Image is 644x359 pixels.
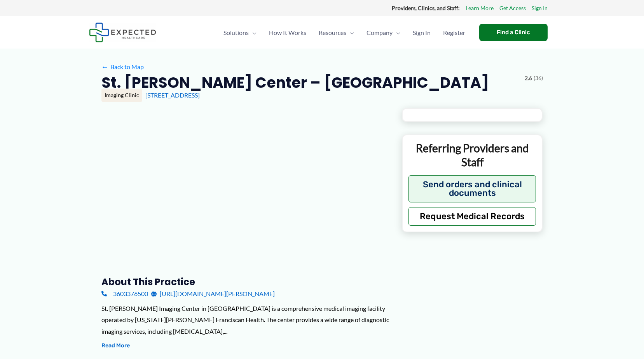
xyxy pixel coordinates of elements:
[249,19,257,46] span: Menu Toggle
[101,288,148,300] a: 3603376500
[407,19,437,46] a: Sign In
[101,276,389,288] h3: About this practice
[101,341,130,350] button: Read More
[437,19,471,46] a: Register
[392,5,460,11] strong: Providers, Clinics, and Staff:
[145,91,200,99] a: [STREET_ADDRESS]
[319,19,346,46] span: Resources
[101,89,142,102] div: Imaging Clinic
[217,19,471,46] nav: Primary Site Navigation
[101,61,144,73] a: ←Back to Map
[413,19,431,46] span: Sign In
[312,19,360,46] a: ResourcesMenu Toggle
[393,19,400,46] span: Menu Toggle
[360,19,407,46] a: CompanyMenu Toggle
[101,73,489,92] h2: St. [PERSON_NAME] Center – [GEOGRAPHIC_DATA]
[534,73,543,83] span: (36)
[89,23,156,42] img: Expected Healthcare Logo - side, dark font, small
[101,303,389,337] div: St. [PERSON_NAME] Imaging Center in [GEOGRAPHIC_DATA] is a comprehensive medical imaging facility...
[532,3,548,13] a: Sign In
[223,19,249,46] span: Solutions
[443,19,465,46] span: Register
[525,73,532,83] span: 2.6
[466,3,494,13] a: Learn More
[217,19,263,46] a: SolutionsMenu Toggle
[151,288,275,300] a: [URL][DOMAIN_NAME][PERSON_NAME]
[269,19,306,46] span: How It Works
[101,63,109,70] span: ←
[367,19,393,46] span: Company
[408,141,536,169] p: Referring Providers and Staff
[408,207,536,226] button: Request Medical Records
[346,19,354,46] span: Menu Toggle
[263,19,312,46] a: How It Works
[479,24,548,41] a: Find a Clinic
[408,175,536,202] button: Send orders and clinical documents
[499,3,526,13] a: Get Access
